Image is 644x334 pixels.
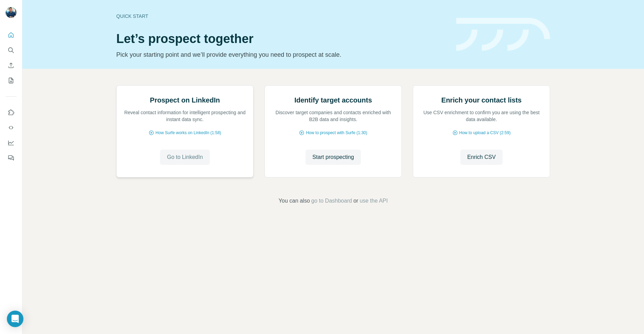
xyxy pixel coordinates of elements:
[353,197,358,205] span: or
[7,311,23,327] div: Open Intercom Messenger
[272,109,395,123] p: Discover target companies and contacts enriched with B2B data and insights.
[456,18,550,51] img: banner
[6,7,17,18] img: Avatar
[6,29,17,41] button: Quick start
[6,59,17,72] button: Enrich CSV
[359,197,388,205] button: use the API
[160,150,210,165] button: Go to LinkedIn
[116,13,448,20] div: Quick start
[311,197,352,205] button: go to Dashboard
[155,130,221,136] span: How Surfe works on LinkedIn (1:58)
[6,106,17,119] button: Use Surfe on LinkedIn
[116,50,448,60] p: Pick your starting point and we’ll provide everything you need to prospect at scale.
[167,153,203,161] span: Go to LinkedIn
[6,121,17,134] button: Use Surfe API
[6,44,17,56] button: Search
[306,130,367,136] span: How to prospect with Surfe (1:30)
[124,109,246,123] p: Reveal contact information for intelligent prospecting and instant data sync.
[467,153,496,161] span: Enrich CSV
[441,95,522,105] h2: Enrich your contact lists
[6,74,17,87] button: My lists
[6,137,17,149] button: Dashboard
[460,150,503,165] button: Enrich CSV
[6,152,17,164] button: Feedback
[116,32,448,46] h1: Let’s prospect together
[420,109,543,123] p: Use CSV enrichment to confirm you are using the best data available.
[294,95,372,105] h2: Identify target accounts
[312,153,354,161] span: Start prospecting
[150,95,220,105] h2: Prospect on LinkedIn
[459,130,511,136] span: How to upload a CSV (2:59)
[305,150,361,165] button: Start prospecting
[279,197,310,205] span: You can also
